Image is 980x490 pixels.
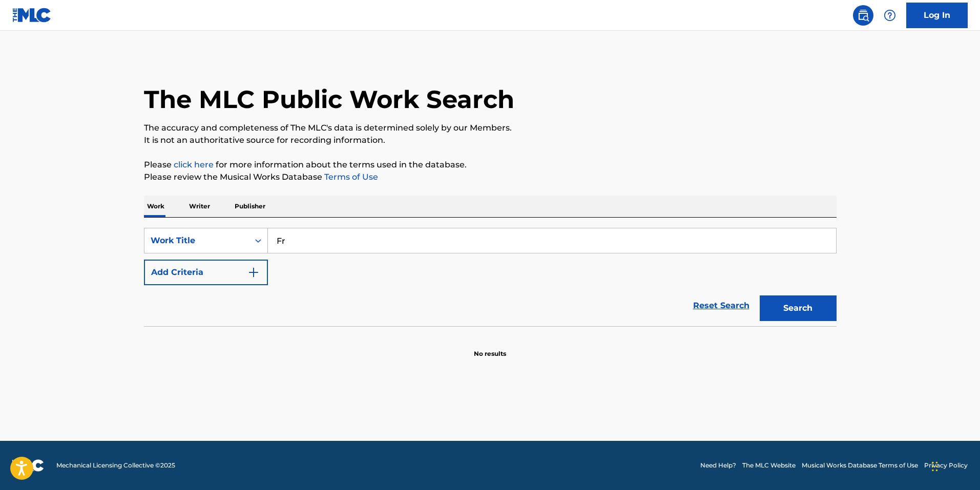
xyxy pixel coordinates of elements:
[880,5,900,26] div: Help
[151,235,243,247] div: Work Title
[929,441,980,490] iframe: Chat Widget
[144,196,168,217] p: Work
[144,122,837,134] p: The accuracy and completeness of The MLC's data is determined solely by our Members.
[144,228,837,326] form: Search Form
[742,461,796,470] a: The MLC Website
[247,266,260,279] img: 9d2ae6d4665cec9f34b9.svg
[924,461,968,470] a: Privacy Policy
[56,461,175,470] span: Mechanical Licensing Collective © 2025
[232,196,268,217] p: Publisher
[688,294,755,317] a: Reset Search
[853,5,873,26] a: Public Search
[12,459,44,472] img: logo
[144,134,837,146] p: It is not an authoritative source for recording information.
[884,9,896,22] img: help
[144,171,837,183] p: Please review the Musical Works Database
[474,337,506,358] p: No results
[932,451,938,482] div: Drag
[802,461,918,470] a: Musical Works Database Terms of Use
[700,461,736,470] a: Need Help?
[144,84,514,115] h1: The MLC Public Work Search
[760,295,837,321] button: Search
[144,260,268,285] button: Add Criteria
[144,159,837,171] p: Please for more information about the terms used in the database.
[906,3,968,28] a: Log In
[174,160,214,169] a: click here
[857,9,869,22] img: search
[12,8,52,23] img: MLC Logo
[186,196,213,217] p: Writer
[322,172,378,182] a: Terms of Use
